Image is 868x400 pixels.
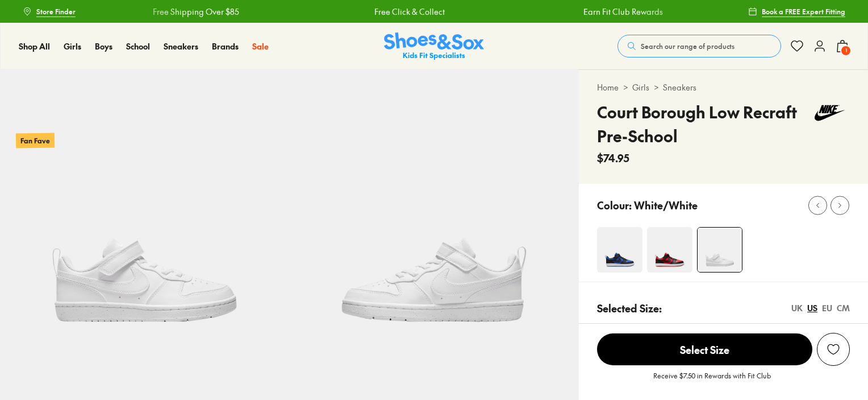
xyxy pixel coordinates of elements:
[164,40,198,52] a: Sneakers
[837,302,850,314] div: CM
[597,100,809,148] h4: Court Borough Low Recraft Pre-School
[634,197,698,213] p: White/White
[836,34,849,59] button: 1
[641,41,735,51] span: Search our range of products
[384,32,484,60] img: SNS_Logo_Responsive.svg
[647,227,692,273] img: 4-502014_1
[663,81,696,93] a: Sneakers
[617,35,781,57] button: Search our range of products
[597,333,812,366] button: Select Size
[289,69,578,359] img: 5-454376_1
[597,333,812,365] span: Select Size
[126,40,150,52] a: School
[653,370,771,391] p: Receive $7.50 in Rewards with Fit Club
[822,302,832,314] div: EU
[597,300,662,316] p: Selected Size:
[64,40,81,52] a: Girls
[19,40,50,52] a: Shop All
[23,1,76,22] a: Store Finder
[95,40,112,52] a: Boys
[762,6,845,17] span: Book a FREE Expert Fitting
[384,32,484,60] a: Shoes & Sox
[597,197,632,213] p: Colour:
[597,150,629,166] span: $74.95
[597,81,850,93] div: > >
[840,45,852,56] span: 1
[748,1,845,22] a: Book a FREE Expert Fitting
[698,228,742,272] img: 4-454375_1
[16,133,55,148] p: Fan Fave
[252,40,269,52] a: Sale
[817,333,850,366] button: Add to Wishlist
[373,6,444,18] a: Free Click & Collect
[809,100,850,126] img: Vendor logo
[597,81,619,93] a: Home
[36,6,76,17] span: Store Finder
[212,40,239,52] a: Brands
[152,6,238,18] a: Free Shipping Over $85
[582,6,662,18] a: Earn Fit Club Rewards
[791,302,803,314] div: UK
[597,227,642,273] img: 4-502008_1
[632,81,649,93] a: Girls
[807,302,817,314] div: US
